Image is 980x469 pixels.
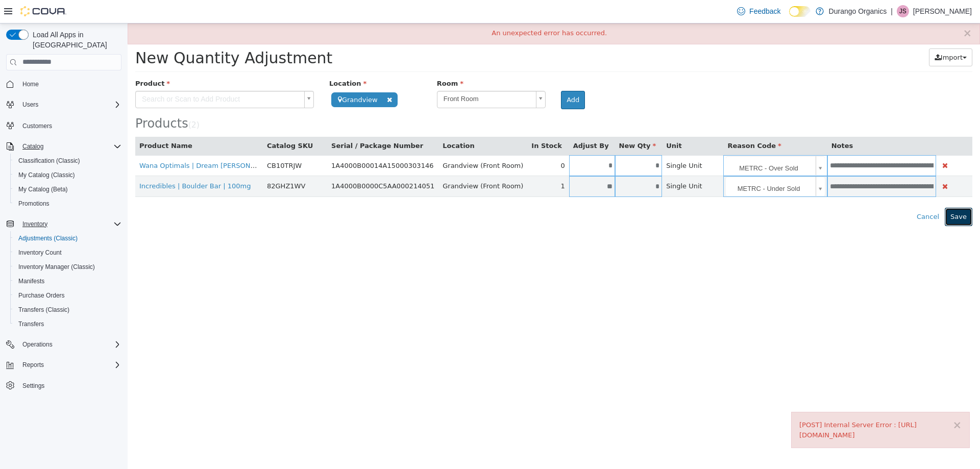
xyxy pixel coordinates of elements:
nav: Complex example [6,72,121,419]
span: Purchase Orders [14,289,121,302]
button: Catalog [18,140,47,153]
a: Front Room [309,67,418,85]
td: 1A4000B00014A15000303146 [200,132,311,153]
div: Jordan Soodsma [897,5,909,17]
span: Transfers [18,320,44,328]
span: My Catalog (Classic) [18,171,75,179]
span: Promotions [18,200,50,208]
button: My Catalog (Classic) [10,168,126,182]
span: Product [8,56,42,64]
span: Manifests [14,275,121,287]
span: Manifests [18,277,44,285]
button: Purchase Orders [10,288,126,303]
span: Inventory Count [18,249,62,257]
button: Classification (Classic) [10,154,126,168]
button: Cancel [783,184,817,203]
span: My Catalog (Classic) [14,169,121,181]
button: Import [801,25,845,43]
a: Incredibles | Boulder Bar | 100mg [12,159,123,166]
a: METRC - Over Sold [598,133,697,152]
input: Dark Mode [789,6,811,17]
span: New Quantity Adjustment [8,26,205,43]
span: Reports [22,361,44,369]
a: Feedback [733,1,785,21]
button: Notes [704,117,727,128]
span: Catalog [18,140,121,153]
span: METRC - Over Sold [598,133,683,153]
span: Reason Code [600,118,653,126]
span: New Qty [492,118,529,126]
button: Promotions [10,196,126,211]
span: Transfers (Classic) [18,306,69,314]
button: Unit [538,117,556,128]
button: Reports [18,359,48,371]
a: My Catalog (Classic) [14,169,79,181]
span: Classification (Classic) [18,157,80,165]
button: Reports [2,358,126,372]
a: Adjustments (Classic) [14,232,82,244]
p: | [891,5,893,17]
span: JS [899,5,906,17]
a: METRC - Under Sold [598,153,697,172]
span: Catalog [22,142,43,151]
button: × [835,5,844,15]
button: Inventory [2,217,126,231]
button: Catalog SKU [139,117,187,128]
span: Inventory [18,218,121,230]
a: Settings [18,380,48,392]
p: [PERSON_NAME] [913,5,972,17]
td: CB10TRJW [135,132,200,153]
span: Grandview (Front Room) [315,138,396,146]
span: Customers [18,119,121,132]
p: Durango Organics [829,5,887,17]
a: Customers [18,120,56,132]
a: Inventory Count [14,246,66,259]
span: Classification (Classic) [14,155,121,167]
button: In Stock [404,117,436,128]
span: Adjustments (Classic) [18,234,78,242]
div: [POST] Internal Server Error : [URL][DOMAIN_NAME] [672,397,834,416]
span: Settings [18,379,121,392]
span: Front Room [310,68,404,84]
span: Grandview (Front Room) [315,159,396,166]
button: Delete Product [813,136,822,148]
span: 2 [64,97,69,106]
a: Classification (Classic) [14,155,84,167]
a: Promotions [14,198,54,210]
span: Room [309,56,336,64]
span: Customers [22,122,52,130]
button: My Catalog (Beta) [10,182,126,196]
span: Grandview [204,69,270,84]
button: Users [2,97,126,112]
span: Inventory Manager (Classic) [18,263,95,271]
span: METRC - Under Sold [598,153,683,174]
a: Home [18,78,43,90]
button: Serial / Package Number [204,117,298,128]
span: Operations [22,340,53,349]
small: ( ) [61,97,72,106]
span: Adjustments (Classic) [14,232,121,244]
button: Users [18,98,42,111]
span: Import [813,30,835,38]
button: Inventory Count [10,245,126,260]
span: Users [22,101,38,109]
button: Location [315,117,349,128]
button: Operations [2,337,126,352]
span: Transfers (Classic) [14,304,121,316]
span: Operations [18,338,121,351]
span: Home [18,78,121,90]
span: Users [18,98,121,111]
a: Transfers [14,318,48,330]
a: Inventory Manager (Classic) [14,261,99,273]
span: Load All Apps in [GEOGRAPHIC_DATA] [29,30,121,50]
button: Add [433,67,457,86]
button: × [825,397,834,407]
span: Home [22,80,39,88]
span: Transfers [14,318,121,330]
td: 1A4000B0000C5AA000214051 [200,153,311,174]
a: Purchase Orders [14,289,69,302]
span: Inventory Manager (Classic) [14,261,121,273]
td: 1 [400,153,441,174]
button: Transfers [10,317,126,331]
button: Inventory [18,218,52,230]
